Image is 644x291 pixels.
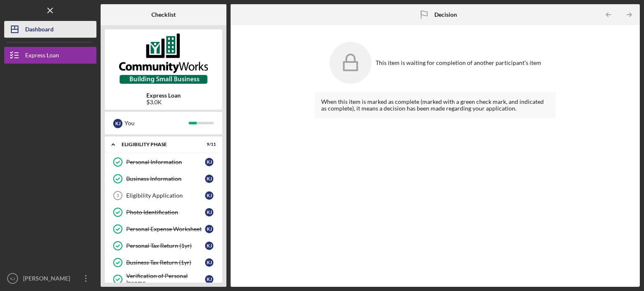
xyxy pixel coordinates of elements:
[146,92,181,99] b: Express Loan
[4,21,96,38] button: Dashboard
[109,204,218,221] a: Photo IdentificationKJ
[109,187,218,204] a: 3Eligibility ApplicationKJ
[205,175,213,183] div: K J
[151,11,176,18] b: Checklist
[109,154,218,170] a: Personal InformationKJ
[109,237,218,254] a: Personal Tax Return (1yr)KJ
[4,270,96,287] button: KJ[PERSON_NAME]
[434,11,457,18] b: Decision
[201,142,216,147] div: 9 / 11
[126,226,205,232] div: Personal Expense Worksheet
[205,158,213,166] div: K J
[125,116,189,130] div: You
[315,92,556,118] div: When this item is marked as complete (marked with a green check mark, and indicated as complete),...
[376,59,541,66] div: This item is waiting for completion of another participant's item
[146,99,181,106] div: $3.0K
[205,275,213,283] div: K J
[117,193,119,198] tspan: 3
[205,208,213,216] div: K J
[109,170,218,187] a: Business InformationKJ
[4,47,96,64] button: Express Loan
[109,271,218,288] a: Verification of Personal IncomeKJ
[126,175,205,182] div: Business Information
[25,21,54,40] div: Dashboard
[105,33,222,84] img: Product logo
[126,273,205,286] div: Verification of Personal Income
[205,191,213,200] div: K J
[126,159,205,165] div: Personal Information
[109,221,218,237] a: Personal Expense WorksheetKJ
[109,254,218,271] a: Business Tax Return (1yr)KJ
[205,225,213,233] div: K J
[126,209,205,216] div: Photo Identification
[126,259,205,266] div: Business Tax Return (1yr)
[126,192,205,199] div: Eligibility Application
[126,242,205,249] div: Personal Tax Return (1yr)
[10,276,15,281] text: KJ
[113,119,122,128] div: K J
[205,258,213,267] div: K J
[25,47,59,66] div: Express Loan
[21,270,75,289] div: [PERSON_NAME]
[205,242,213,250] div: K J
[122,142,195,147] div: Eligibility Phase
